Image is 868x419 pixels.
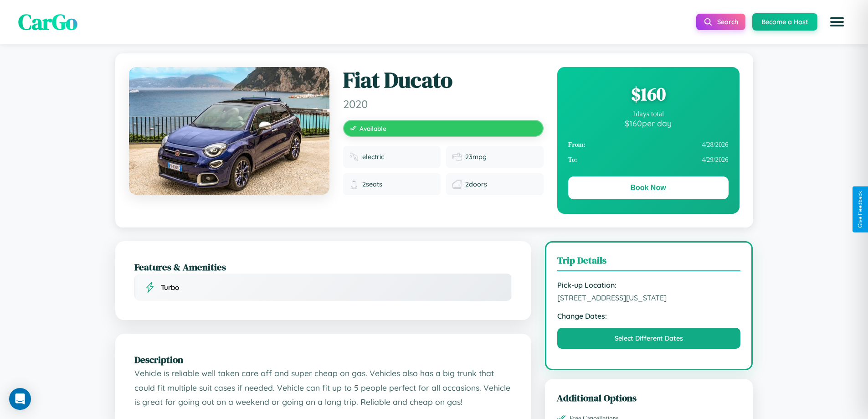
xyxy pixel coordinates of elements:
img: Fuel efficiency [452,152,462,161]
button: Become a Host [752,13,817,31]
span: Available [360,124,386,132]
h2: Description [134,353,512,366]
button: Search [696,14,745,30]
h3: Additional Options [557,391,741,404]
span: CarGo [18,7,77,37]
h3: Trip Details [557,253,741,271]
span: 2020 [343,97,544,111]
h2: Features & Amenities [134,260,512,274]
strong: Pick-up Location: [557,280,741,290]
h1: Fiat Ducato [343,67,544,93]
div: Give Feedback [857,191,863,228]
span: Search [717,18,738,26]
span: Turbo [161,283,179,292]
div: 1 days total [568,110,729,118]
img: Doors [452,180,462,189]
button: Open menu [824,9,850,35]
span: 2 seats [362,180,382,188]
div: 4 / 29 / 2026 [568,152,729,167]
p: Vehicle is reliable well taken care off and super cheap on gas. Vehicles also has a big trunk tha... [134,366,512,409]
img: Seats [349,180,359,189]
img: Fiat Ducato 2020 [129,67,329,195]
strong: From: [568,141,586,149]
div: $ 160 [568,82,729,106]
button: Select Different Dates [557,328,741,349]
span: [STREET_ADDRESS][US_STATE] [557,293,741,302]
span: electric [362,153,384,161]
div: Open Intercom Messenger [9,388,31,410]
strong: Change Dates: [557,311,741,321]
button: Book Now [568,176,729,199]
strong: To: [568,156,577,164]
img: Fuel type [349,152,359,161]
span: 2 doors [465,180,487,188]
div: 4 / 28 / 2026 [568,137,729,152]
div: $ 160 per day [568,118,729,128]
span: 23 mpg [465,153,487,161]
